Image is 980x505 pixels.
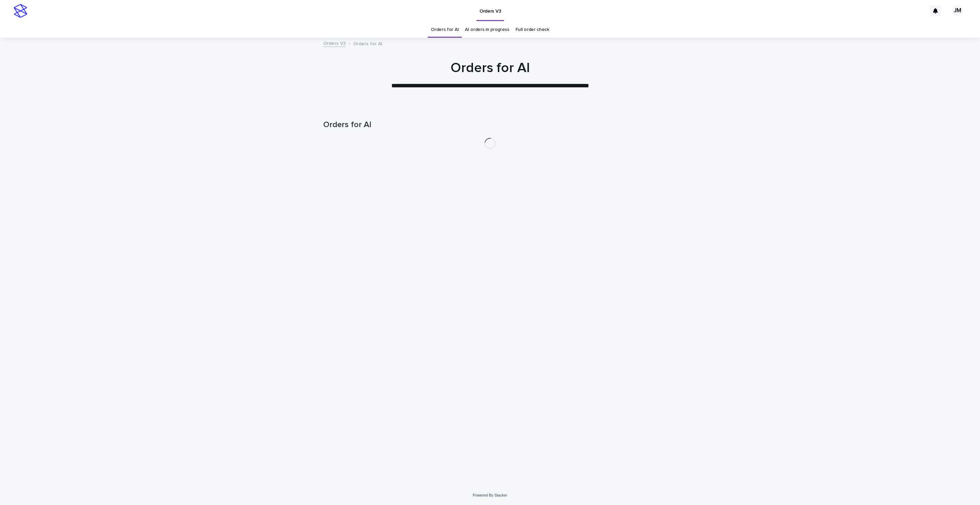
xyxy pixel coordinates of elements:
[14,4,27,18] img: stacker-logo-s-only.png
[431,22,459,38] a: Orders for AI
[323,60,657,76] h1: Orders for AI
[323,39,346,47] a: Orders V3
[353,39,382,47] p: Orders for AI
[323,120,657,130] h1: Orders for AI
[952,5,963,16] div: JM
[516,22,549,38] a: Full order check
[465,22,509,38] a: AI orders in progress
[473,493,507,497] a: Powered By Stacker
